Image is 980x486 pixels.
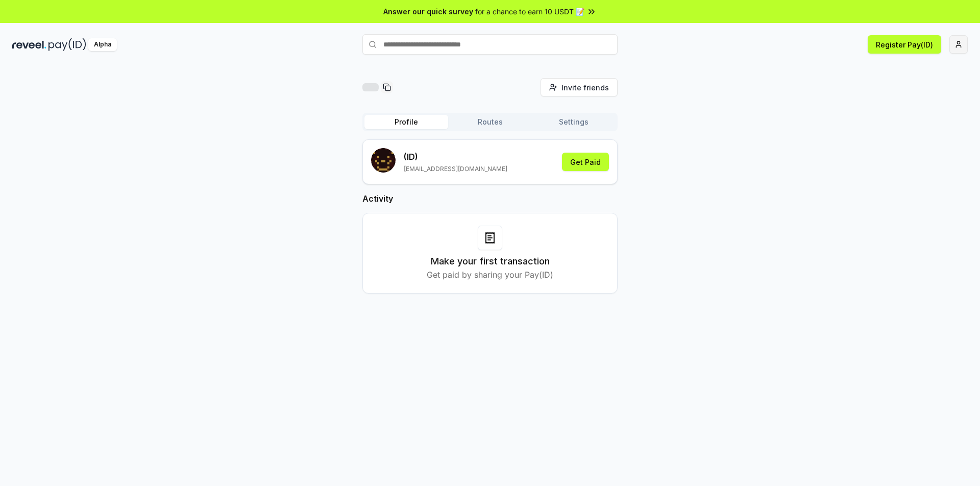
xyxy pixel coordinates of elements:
[48,38,86,51] img: pay_id
[868,35,941,54] button: Register Pay(ID)
[427,269,553,281] p: Get paid by sharing your Pay(ID)
[532,115,616,129] button: Settings
[431,254,550,269] h3: Make your first transaction
[562,153,609,171] button: Get Paid
[364,115,448,129] button: Profile
[541,78,618,96] button: Invite friends
[383,6,473,17] span: Answer our quick survey
[448,115,532,129] button: Routes
[12,38,46,51] img: reveel_dark
[362,192,618,205] h2: Activity
[475,6,584,17] span: for a chance to earn 10 USDT 📝
[561,82,609,93] span: Invite friends
[404,151,507,163] p: (ID)
[88,38,117,51] div: Alpha
[404,165,507,173] p: [EMAIL_ADDRESS][DOMAIN_NAME]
